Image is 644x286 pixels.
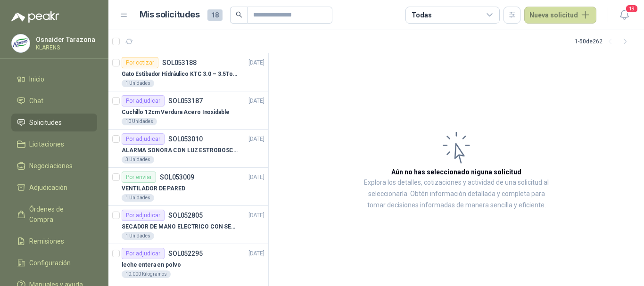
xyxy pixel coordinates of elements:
p: Explora los detalles, cotizaciones y actividad de una solicitud al seleccionarla. Obtén informaci... [363,177,550,211]
a: Negociaciones [11,157,97,175]
img: Logo peakr [11,11,59,23]
div: Por adjudicar [122,248,165,259]
a: Adjudicación [11,179,97,196]
div: Por adjudicar [122,95,165,106]
p: SOL053188 [162,59,197,66]
p: KLARENS [36,45,95,50]
span: Chat [29,96,43,106]
span: Solicitudes [29,117,62,128]
span: Órdenes de Compra [29,204,88,225]
p: Cuchillo 12cm Verdura Acero Inoxidable [122,108,229,117]
div: Por enviar [122,172,156,183]
p: Osnaider Tarazona [36,36,95,43]
p: ALARMA SONORA CON LUZ ESTROBOSCOPICA [122,146,239,155]
span: Configuración [29,258,71,268]
p: [DATE] [248,135,264,144]
div: Por adjudicar [122,133,165,145]
a: Solicitudes [11,114,97,131]
p: [DATE] [248,97,264,106]
button: 19 [616,7,633,24]
p: leche entera en polvo [122,261,181,270]
p: SECADOR DE MANO ELECTRICO CON SENSOR [122,222,239,231]
a: Por cotizarSOL053188[DATE] Gato Estibador Hidráulico KTC 3.0 – 3.5Ton 1.2mt HPT1 Unidades [108,53,268,91]
a: Por enviarSOL053009[DATE] VENTILADOR DE PARED1 Unidades [108,168,268,206]
span: 18 [207,9,223,21]
div: 1 Unidades [122,194,154,202]
p: VENTILADOR DE PARED [122,184,185,193]
button: Nueva solicitud [524,7,596,24]
p: SOL053010 [168,136,203,142]
div: 3 Unidades [122,156,154,163]
p: SOL053009 [160,174,194,180]
a: Inicio [11,70,97,88]
p: SOL052295 [168,250,203,257]
div: Por cotizar [122,57,158,68]
a: Chat [11,92,97,110]
a: Configuración [11,254,97,272]
div: 10.000 Kilogramos [122,270,171,278]
span: Negociaciones [29,161,73,171]
a: Órdenes de Compra [11,200,97,229]
span: Licitaciones [29,139,64,149]
p: [DATE] [248,211,264,220]
a: Licitaciones [11,135,97,153]
h1: Mis solicitudes [140,8,200,22]
span: Remisiones [29,236,64,246]
a: Por adjudicarSOL053187[DATE] Cuchillo 12cm Verdura Acero Inoxidable10 Unidades [108,91,268,130]
div: Todas [412,10,431,20]
a: Por adjudicarSOL052295[DATE] leche entera en polvo10.000 Kilogramos [108,244,268,282]
div: 1 Unidades [122,80,154,87]
h3: Aún no has seleccionado niguna solicitud [391,167,521,177]
p: SOL053187 [168,98,203,104]
a: Por adjudicarSOL053010[DATE] ALARMA SONORA CON LUZ ESTROBOSCOPICA3 Unidades [108,130,268,168]
p: [DATE] [248,173,264,182]
span: search [236,11,242,18]
a: Remisiones [11,232,97,250]
span: 19 [625,4,638,13]
div: Por adjudicar [122,210,165,221]
span: Inicio [29,74,44,84]
a: Por adjudicarSOL052805[DATE] SECADOR DE MANO ELECTRICO CON SENSOR1 Unidades [108,206,268,244]
p: [DATE] [248,249,264,258]
div: 10 Unidades [122,118,157,125]
p: [DATE] [248,58,264,67]
div: 1 - 50 de 262 [575,34,633,49]
span: Adjudicación [29,182,67,193]
p: SOL052805 [168,212,203,219]
p: Gato Estibador Hidráulico KTC 3.0 – 3.5Ton 1.2mt HPT [122,70,239,79]
div: 1 Unidades [122,232,154,240]
img: Company Logo [12,34,30,52]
